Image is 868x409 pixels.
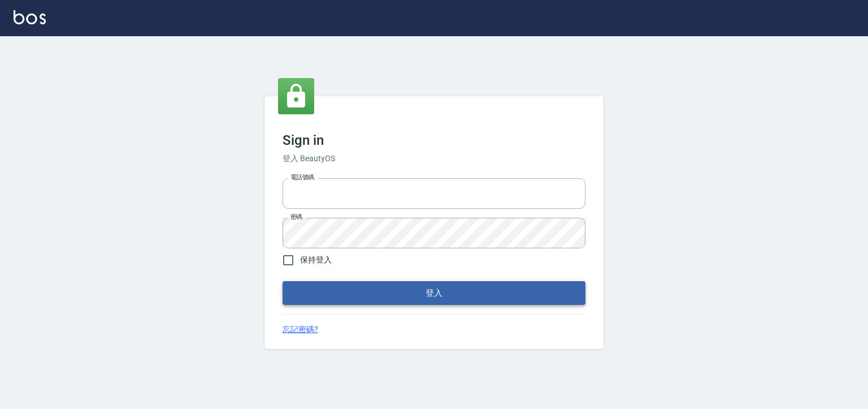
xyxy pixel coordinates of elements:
[283,132,585,148] h3: Sign in
[283,324,318,335] a: 忘記密碼?
[300,254,332,266] span: 保持登入
[290,173,314,182] label: 電話號碼
[14,10,46,24] img: Logo
[283,153,585,165] h6: 登入 BeautyOS
[290,213,302,221] label: 密碼
[283,281,585,305] button: 登入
